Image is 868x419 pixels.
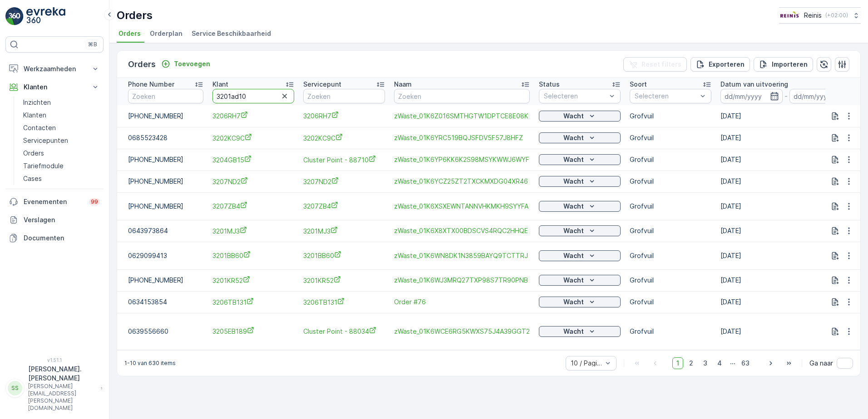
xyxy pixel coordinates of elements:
[8,381,22,395] div: SS
[563,155,584,164] p: Wacht
[804,11,822,20] p: Reinis
[563,276,584,285] p: Wacht
[128,89,203,103] input: Zoeken
[303,89,385,103] input: Zoeken
[303,80,341,89] p: Servicepunt
[394,155,530,164] span: zWaste_01K6YP6KK6K2S98MSYKWWJ6WYF
[303,276,385,285] span: 3201KR52
[303,326,385,336] span: Cluster Point - 88034
[737,357,754,369] span: 63
[630,112,711,121] p: Grofvuil
[789,89,852,103] input: dd/mm/yyyy
[303,201,385,211] a: 3207ZB4
[128,58,156,71] p: Orders
[24,234,100,243] p: Documenten
[630,155,711,164] p: Grofvuil
[303,251,385,260] a: 3201BB60
[5,365,104,412] button: SS[PERSON_NAME].[PERSON_NAME][PERSON_NAME][EMAIL_ADDRESS][PERSON_NAME][DOMAIN_NAME]
[630,177,711,186] p: Grofvuil
[720,80,788,89] p: Datum van uitvoering
[20,160,104,172] a: Tariefmodule
[212,326,294,336] a: 3205EB189
[754,57,813,72] button: Importeren
[212,251,294,260] a: 3201BB60
[635,92,697,101] p: Selecteren
[212,133,294,143] a: 3202KC9C
[174,59,210,68] p: Toevoegen
[88,41,97,48] p: ⌘B
[128,155,203,164] p: [PHONE_NUMBER]
[709,60,745,69] p: Exporteren
[563,133,584,142] p: Wacht
[784,91,788,102] p: -
[394,80,412,89] p: Naam
[630,80,647,89] p: Soort
[563,327,584,336] p: Wacht
[563,297,584,307] p: Wacht
[539,132,621,143] button: Wacht
[716,269,856,291] td: [DATE]
[91,198,98,205] p: 99
[716,220,856,242] td: [DATE]
[212,177,294,186] span: 3207ND2
[539,297,621,307] button: Wacht
[394,251,530,260] a: zWaste_01K6WN8DK1N3859BAYQ9TCTTRJ
[563,251,584,260] p: Wacht
[20,147,104,160] a: Orders
[394,226,530,235] a: zWaste_01K6X8XTX00BDSCVS4RQC2HHQE
[630,226,711,235] p: Grofvuil
[779,7,861,24] button: Reinis(+02:00)
[192,29,271,38] span: Service Beschikbaarheid
[539,326,621,337] button: Wacht
[539,201,621,212] button: Wacht
[20,109,104,122] a: Klanten
[539,111,621,122] button: Wacht
[623,57,687,72] button: Reset filters
[158,58,214,69] button: Toevoegen
[212,276,294,285] span: 3201KR52
[303,177,385,186] span: 3207ND2
[128,226,203,235] p: 0643973864
[563,226,584,235] p: Wacht
[685,357,697,369] span: 2
[716,105,856,127] td: [DATE]
[24,83,85,92] p: Klanten
[394,133,530,142] span: zWaste_01K6YRC519BQJSFDV5F57J8HFZ
[212,80,228,89] p: Klant
[716,192,856,220] td: [DATE]
[716,313,856,350] td: [DATE]
[5,229,104,247] a: Documenten
[212,201,294,211] a: 3207ZB4
[730,357,735,369] p: ...
[212,155,294,165] a: 3204GB15
[128,133,203,142] p: 0685523428
[394,202,530,211] span: zWaste_01K6XSXEWNTANNVHKMKH9SYYFA
[716,127,856,149] td: [DATE]
[713,357,726,369] span: 4
[630,202,711,211] p: Grofvuil
[630,276,711,285] p: Grofvuil
[5,60,104,78] button: Werkzaamheden
[303,133,385,143] a: 3202KC9C
[23,123,56,132] p: Contacten
[720,89,783,103] input: dd/mm/yyyy
[394,177,530,186] a: zWaste_01K6YCZ25ZT2TXCKMXDG04XR46
[539,154,621,165] button: Wacht
[150,29,182,38] span: Orderplan
[699,357,711,369] span: 3
[544,92,607,101] p: Selecteren
[303,226,385,236] span: 3201MJ3
[128,276,203,285] p: [PHONE_NUMBER]
[128,327,203,336] p: 0639556660
[394,89,530,103] input: Zoeken
[24,197,84,206] p: Evenementen
[23,149,44,158] p: Orders
[394,276,530,285] span: zWaste_01K6WJ3MRQ27TXP98S7TR90PNB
